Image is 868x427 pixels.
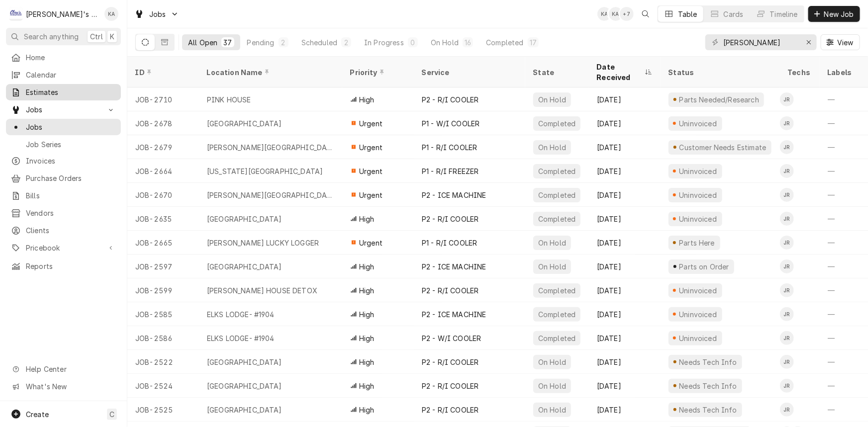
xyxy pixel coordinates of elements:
[281,37,287,48] div: 2
[9,7,23,21] div: C
[223,37,232,48] div: 37
[678,285,718,296] div: Uninvoiced
[537,261,567,272] div: On Hold
[678,357,738,367] div: Needs Tech Info
[127,302,199,326] div: JOB-2585
[537,309,577,320] div: Completed
[207,357,282,367] div: [GEOGRAPHIC_DATA]
[780,379,794,393] div: JR
[207,67,332,78] div: Location Name
[127,374,199,398] div: JOB-2524
[26,410,49,419] span: Create
[788,67,812,78] div: Techs
[597,62,643,83] div: Date Received
[678,166,718,176] div: Uninvoiced
[6,205,121,221] a: Vendors
[26,156,116,166] span: Invoices
[422,309,486,320] div: P2 - ICE MACHINE
[6,119,121,135] a: Jobs
[247,37,275,48] div: Pending
[207,261,282,272] div: [GEOGRAPHIC_DATA]
[486,37,523,48] div: Completed
[597,7,611,21] div: Korey Austin's Avatar
[537,94,567,105] div: On Hold
[589,159,661,183] div: [DATE]
[669,67,770,78] div: Status
[207,190,334,200] div: [PERSON_NAME][GEOGRAPHIC_DATA]- #896
[207,214,282,224] div: [GEOGRAPHIC_DATA]
[537,190,577,200] div: Completed
[127,111,199,135] div: JOB-2678
[422,94,479,105] div: P2 - R/I COOLER
[6,240,121,256] a: Go to Pricebook
[127,159,199,183] div: JOB-2664
[26,261,116,271] span: Reports
[780,164,794,178] div: Jeff Rue's Avatar
[422,166,479,176] div: P1 - R/I FREEZER
[188,37,217,48] div: All Open
[149,9,166,19] span: Jobs
[207,166,323,176] div: [US_STATE][GEOGRAPHIC_DATA]
[537,333,577,343] div: Completed
[678,118,718,129] div: Uninvoiced
[26,190,116,201] span: Bills
[207,142,334,153] div: [PERSON_NAME][GEOGRAPHIC_DATA]
[780,355,794,369] div: JR
[127,231,199,255] div: JOB-2665
[431,37,459,48] div: On Hold
[26,243,101,253] span: Pricebook
[537,381,567,391] div: On Hold
[359,190,383,200] span: Urgent
[359,238,383,248] span: Urgent
[422,214,479,224] div: P2 - R/I COOLER
[26,9,99,19] div: [PERSON_NAME]'s Refrigeration
[589,398,661,422] div: [DATE]
[26,122,116,132] span: Jobs
[724,9,744,19] div: Cards
[364,37,404,48] div: In Progress
[127,255,199,278] div: JOB-2597
[422,261,486,272] div: P2 - ICE MACHINE
[537,166,577,176] div: Completed
[822,9,856,19] span: New Job
[6,170,121,186] a: Purchase Orders
[780,92,794,106] div: JR
[6,187,121,204] a: Bills
[780,236,794,250] div: JR
[678,94,760,105] div: Parts Needed/Research
[359,166,383,176] span: Urgent
[780,403,794,417] div: JR
[821,34,860,50] button: View
[26,225,116,236] span: Clients
[780,259,794,273] div: Jeff Rue's Avatar
[537,142,567,153] div: On Hold
[135,67,189,78] div: ID
[678,142,767,153] div: Customer Needs Estimate
[26,173,116,183] span: Purchase Orders
[597,7,611,21] div: KA
[780,236,794,250] div: Jeff Rue's Avatar
[127,350,199,374] div: JOB-2522
[26,381,115,392] span: What's New
[537,214,577,224] div: Completed
[127,207,199,231] div: JOB-2635
[26,104,101,115] span: Jobs
[422,67,515,78] div: Service
[359,405,375,415] span: High
[26,52,116,63] span: Home
[6,153,121,169] a: Invoices
[359,333,375,343] span: High
[537,285,577,296] div: Completed
[723,34,798,50] input: Keyword search
[537,238,567,248] div: On Hold
[6,258,121,274] a: Reports
[127,398,199,422] div: JOB-2525
[207,333,275,343] div: ELKS LODGE- #1904
[589,231,661,255] div: [DATE]
[678,381,738,391] div: Needs Tech Info
[465,37,471,48] div: 16
[207,405,282,415] div: [GEOGRAPHIC_DATA]
[6,361,121,377] a: Go to Help Center
[207,238,319,248] div: [PERSON_NAME] LUCKY LOGGER
[359,309,375,320] span: High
